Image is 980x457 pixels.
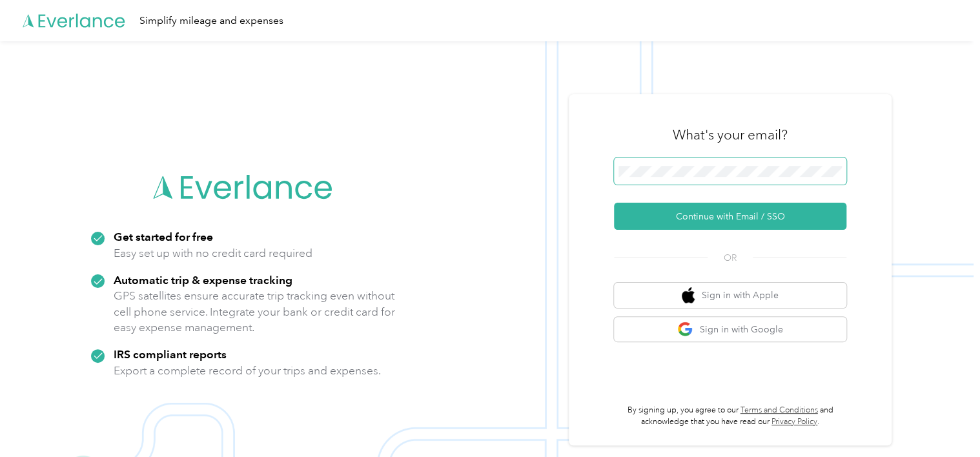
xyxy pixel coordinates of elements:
[682,287,695,303] img: apple logo
[614,283,846,308] button: apple logoSign in with Apple
[139,13,283,29] div: Simplify mileage and expenses
[114,363,381,379] p: Export a complete record of your trips and expenses.
[114,273,292,287] strong: Automatic trip & expense tracking
[614,317,846,342] button: google logoSign in with Google
[114,347,227,361] strong: IRS compliant reports
[677,321,693,338] img: google logo
[114,245,312,261] p: Easy set up with no credit card required
[614,405,846,427] p: By signing up, you agree to our and acknowledge that you have read our .
[740,405,818,415] a: Terms and Conditions
[614,203,846,230] button: Continue with Email / SSO
[114,230,213,243] strong: Get started for free
[771,417,817,427] a: Privacy Policy
[708,251,753,265] span: OR
[673,126,788,144] h3: What's your email?
[114,288,396,336] p: GPS satellites ensure accurate trip tracking even without cell phone service. Integrate your bank...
